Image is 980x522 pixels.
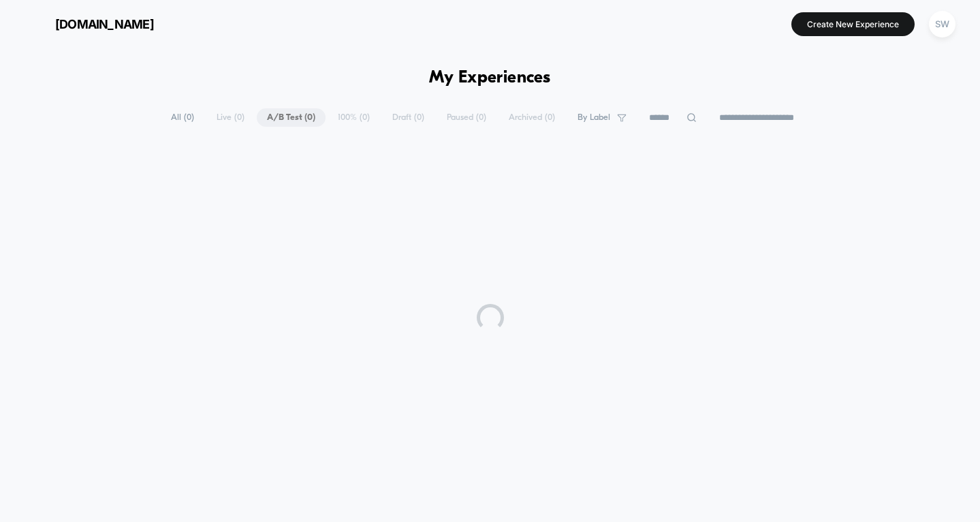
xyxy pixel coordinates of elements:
[578,112,610,123] span: By Label
[55,17,154,31] span: [DOMAIN_NAME]
[20,13,158,35] button: [DOMAIN_NAME]
[161,108,204,127] span: All ( 0 )
[791,12,915,36] button: Create New Experience
[429,68,551,88] h1: My Experiences
[925,10,960,38] button: SW
[929,11,955,37] div: SW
